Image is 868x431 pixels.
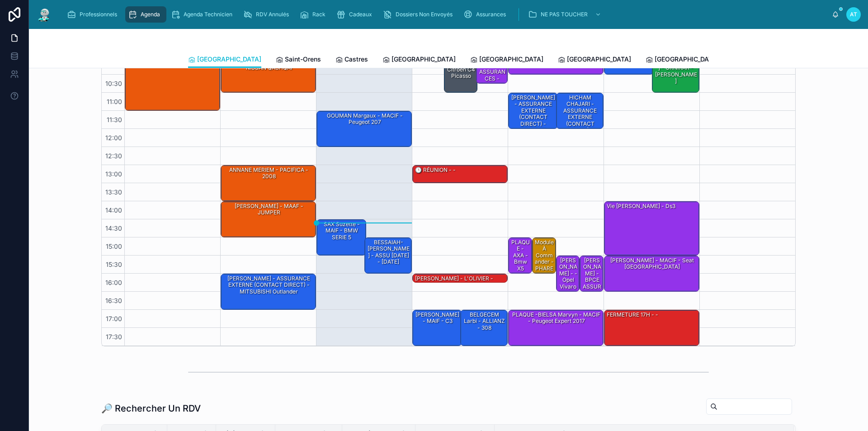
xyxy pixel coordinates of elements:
a: RDV Annulés [241,6,295,23]
span: [GEOGRAPHIC_DATA] [479,55,543,64]
div: [PERSON_NAME] - ASSURANCE EXTERNE (CONTACT DIRECT) - PEUGEOT Partner [510,94,557,141]
div: [PERSON_NAME] - MACIF - seat [GEOGRAPHIC_DATA] [604,256,699,291]
a: NE PAS TOUCHER [525,6,606,23]
div: [PERSON_NAME] - MAIF - C3 [414,311,461,326]
div: BESSAIAH-[PERSON_NAME] - ASSU [DATE] - [DATE] [365,238,412,273]
div: [PERSON_NAME] - ORNIKAR - [PERSON_NAME] [652,57,699,92]
div: GOUMAN Margaux - MACIF - Peugeot 207 [317,111,411,147]
span: Agenda [141,11,160,18]
span: Rack [312,11,325,18]
a: Castres [335,51,368,69]
a: [GEOGRAPHIC_DATA] [470,51,543,69]
a: [GEOGRAPHIC_DATA] [188,51,261,68]
div: [PERSON_NAME] - BPCE ASSURANCES - C4 [581,256,603,304]
span: Assurances [476,11,506,18]
div: HICHAM CHAJARI - ASSURANCE EXTERNE (CONTACT DIRECT) - Mercedes Classe A [557,93,604,128]
span: Castres [344,55,368,64]
a: [GEOGRAPHIC_DATA] [382,51,456,69]
span: 11:30 [104,116,124,123]
div: Module à commander - PHARE AVT DROIT [PERSON_NAME] - MMA - classe A [534,238,555,325]
span: [GEOGRAPHIC_DATA] [655,55,719,64]
span: 16:30 [103,297,124,304]
span: [GEOGRAPHIC_DATA] [392,55,456,64]
div: ANNANE MERIEM - PACIFICA - 2008 [221,166,316,201]
div: [PERSON_NAME] - MAAF - JUMPER [222,202,315,217]
span: 12:30 [103,152,124,160]
div: Vie [PERSON_NAME] - Ds3 [606,202,676,210]
span: [GEOGRAPHIC_DATA] [567,55,631,64]
span: 12:00 [103,134,124,142]
a: [GEOGRAPHIC_DATA] [558,51,631,69]
span: 13:00 [103,170,124,178]
div: [PERSON_NAME] - L'OLIVIER - [414,275,494,283]
div: ANNANE MERIEM - PACIFICA - 2008 [222,166,315,181]
span: 15:00 [104,242,124,250]
div: [PERSON_NAME] - - opel vivaro [557,256,580,291]
div: PLAQUE -BIELSA Marvyn - MACIF - Peugeot Expert 2017 [510,311,603,326]
div: Module à commander - PHARE AVT DROIT [PERSON_NAME] - MMA - classe A [533,238,556,273]
span: 10:30 [103,80,124,87]
span: AT [850,11,857,18]
a: Dossiers Non Envoyés [380,6,459,23]
span: Agenda Technicien [184,11,232,18]
span: 14:30 [103,224,124,232]
div: FERMETURE 17H - - [604,310,699,346]
div: GOUMAN Margaux - MACIF - Peugeot 207 [318,112,411,127]
span: 17:30 [104,333,124,341]
div: SAX Suzette - MAIF - BMW SERIE 5 [317,220,366,255]
span: Cadeaux [349,11,372,18]
a: Assurances [461,6,512,23]
span: Professionnels [80,11,117,18]
a: [GEOGRAPHIC_DATA] [646,51,719,69]
div: [PERSON_NAME] - BPCE ASSURANCES - C4 [580,256,603,291]
div: [PERSON_NAME] - - opel vivaro [558,256,579,291]
div: Vie [PERSON_NAME] - Ds3 [604,202,699,255]
div: [PERSON_NAME] - ASSURANCE EXTERNE (CONTACT DIRECT) - MITSUBISHI Outlander [221,274,316,309]
span: Saint-Orens [285,55,321,64]
h1: 🔎 Rechercher Un RDV [101,402,201,415]
div: BESSAIAH-[PERSON_NAME] - ASSU [DATE] - [DATE] [366,238,411,266]
div: BELGECEM Larbi - ALLIANZ - 308 [462,311,507,332]
img: App logo [36,7,52,22]
div: [PERSON_NAME] - MACIF - seat [GEOGRAPHIC_DATA] [606,256,698,271]
div: PLAQUE -BIELSA Marvyn - MACIF - Peugeot Expert 2017 [509,310,603,346]
div: [PERSON_NAME] - L'OLIVIER - [413,274,507,283]
span: Dossiers Non Envoyés [396,11,453,18]
a: Agenda [125,6,166,23]
div: [PERSON_NAME] - ORNIKAR - [PERSON_NAME] [654,57,699,85]
span: 13:30 [103,188,124,196]
a: Rack [297,6,332,23]
div: [PERSON_NAME] - PACIFICA - NISSAN QASHQAI [221,57,316,92]
a: Agenda Technicien [168,6,239,23]
span: 15:30 [104,260,124,268]
div: SAX Suzette - MAIF - BMW SERIE 5 [318,220,365,242]
div: PLAQUE - AXA - bmw x5 [510,238,531,273]
div: BELGECEM Larbi - ALLIANZ - 308 [461,310,508,346]
div: FERMETURE 17H - - [606,311,659,319]
a: Saint-Orens [276,51,321,69]
div: scrollable content [60,5,832,24]
span: NE PAS TOUCHER [541,11,588,18]
span: 16:00 [103,279,124,286]
div: [PERSON_NAME] - BPCE ASSURANCES - Chevrolet aveo [478,48,507,96]
a: Cadeaux [334,6,378,23]
span: 11:00 [104,98,124,105]
div: 🕒 RÉUNION - - [413,166,507,183]
a: Professionnels [64,6,123,23]
div: [PERSON_NAME] - MAAF - JUMPER [221,202,316,237]
div: PLAQUE - AXA - bmw x5 [509,238,532,273]
div: [PERSON_NAME] - ASSURANCE EXTERNE (CONTACT DIRECT) - MITSUBISHI Outlander [222,275,315,296]
span: RDV Annulés [256,11,289,18]
span: 17:00 [104,315,124,322]
span: [GEOGRAPHIC_DATA] [197,55,261,64]
span: 10:00 [103,62,124,69]
div: [PERSON_NAME] - MACIF - Q5 [125,57,220,110]
div: 🕒 RÉUNION - - [414,166,457,174]
div: HICHAM CHAJARI - ASSURANCE EXTERNE (CONTACT DIRECT) - Mercedes Classe A [558,94,603,147]
span: 14:00 [103,206,124,214]
div: [PERSON_NAME] - MAIF - C3 [413,310,462,346]
div: [PERSON_NAME] - ASSURANCE EXTERNE (CONTACT DIRECT) - PEUGEOT Partner [509,93,557,128]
